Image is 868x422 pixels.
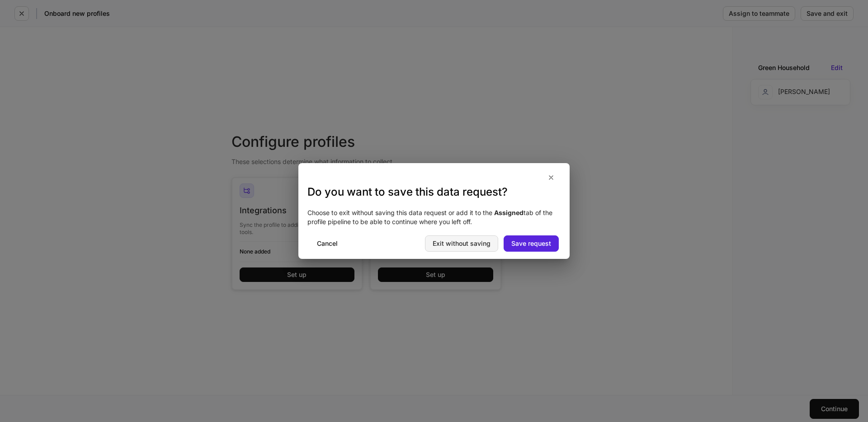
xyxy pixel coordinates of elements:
h3: Do you want to save this data request? [307,185,561,199]
div: Save request [511,240,551,247]
div: Exit without saving [433,240,491,247]
button: Cancel [309,235,345,252]
button: Save request [504,235,559,252]
div: Choose to exit without saving this data request or add it to the tab of the profile pipeline to b... [298,199,570,235]
strong: Assigned [494,209,524,216]
button: Exit without saving [425,235,498,252]
div: Cancel [317,240,338,247]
